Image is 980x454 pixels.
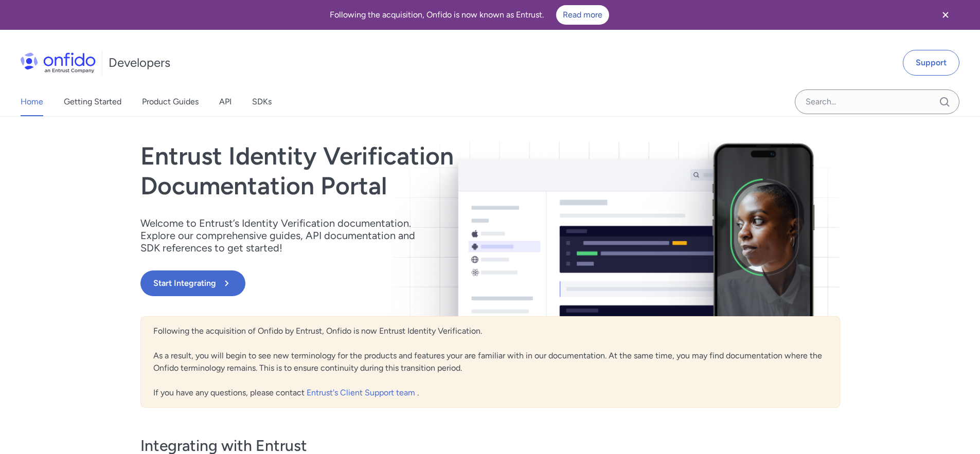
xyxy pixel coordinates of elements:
[140,270,245,296] button: Start Integrating
[556,5,609,25] a: Read more
[140,270,630,296] a: Start Integrating
[21,52,96,73] img: Onfido Logo
[926,2,965,28] button: Close banner
[142,87,199,116] a: Product Guides
[219,87,231,116] a: API
[903,50,959,76] a: Support
[795,89,959,114] input: Onfido search input field
[939,9,952,21] svg: Close banner
[21,87,43,116] a: Home
[140,141,630,201] h1: Entrust Identity Verification Documentation Portal
[140,217,429,254] p: Welcome to Entrust’s Identity Verification documentation. Explore our comprehensive guides, API d...
[140,316,840,408] div: Following the acquisition of Onfido by Entrust, Onfido is now Entrust Identity Verification. As a...
[12,5,926,25] div: Following the acquisition, Onfido is now known as Entrust.
[64,87,121,116] a: Getting Started
[109,55,170,71] h1: Developers
[252,87,272,116] a: SDKs
[307,388,417,397] a: Entrust's Client Support team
